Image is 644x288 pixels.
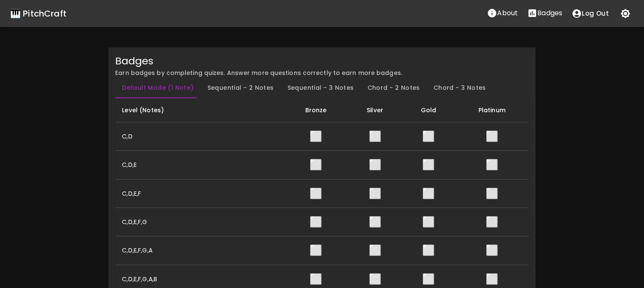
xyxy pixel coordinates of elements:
[422,215,435,229] span: Get 225 correct notes with a score of 98% or better to earn the Gold badge.
[482,5,522,22] a: About
[482,5,522,22] button: About
[10,7,66,20] a: 🎹 PitchCraft
[485,158,498,172] span: Get 300 correct notes with a score of 100% or better to earn the Platinum badge.
[485,186,498,200] span: Get 300 correct notes with a score of 100% or better to earn the Platinum badge.
[485,129,498,143] span: Get 300 correct notes with a score of 100% or better to earn the Platinum badge.
[115,54,529,68] div: Badges
[284,98,348,122] th: Bronze
[368,215,381,229] span: Get 150 correct notes with a score of 98% or better to earn the Silver badge.
[485,243,498,257] span: Get 300 correct notes with a score of 100% or better to earn the Platinum badge.
[427,78,493,98] button: Chord - 3 Notes
[422,129,435,143] span: Get 225 correct notes with a score of 98% or better to earn the Gold badge.
[115,208,284,236] th: C,D,E,F,G
[522,5,567,22] button: Stats
[368,129,381,143] span: Get 150 correct notes with a score of 98% or better to earn the Silver badge.
[115,69,402,77] span: Earn badges by completing quizes. Answer more questions correctly to earn more badges.
[361,78,427,98] button: Chord - 2 Notes
[422,186,435,200] span: Get 225 correct notes with a score of 98% or better to earn the Gold badge.
[115,151,284,179] th: C,D,E
[115,98,284,122] th: Level (Notes)
[522,5,567,22] a: Stats
[310,129,322,143] span: Get 75 correct notes with a score of 98% or better to earn the Bronze badge.
[455,98,529,122] th: Platinum
[115,78,200,98] button: Default Mode (1 Note)
[567,5,614,22] button: account of current user
[281,78,361,98] button: Sequential - 3 Notes
[310,272,322,286] span: Get 75 correct notes with a score of 98% or better to earn the Bronze badge.
[368,272,381,286] span: Get 150 correct notes with a score of 98% or better to earn the Silver badge.
[497,8,518,18] p: About
[422,243,435,257] span: Get 225 correct notes with a score of 98% or better to earn the Gold badge.
[422,158,435,172] span: Get 225 correct notes with a score of 98% or better to earn the Gold badge.
[422,272,435,286] span: Get 225 correct notes with a score of 98% or better to earn the Gold badge.
[115,236,284,265] th: C,D,E,F,G,A
[115,179,284,208] th: C,D,E,F
[115,122,284,150] th: C,D
[485,215,498,229] span: Get 300 correct notes with a score of 100% or better to earn the Platinum badge.
[402,98,455,122] th: Gold
[310,158,322,172] span: Get 75 correct notes with a score of 98% or better to earn the Bronze badge.
[310,186,322,200] span: Get 75 correct notes with a score of 98% or better to earn the Bronze badge.
[368,243,381,257] span: Get 150 correct notes with a score of 98% or better to earn the Silver badge.
[368,186,381,200] span: Get 150 correct notes with a score of 98% or better to earn the Silver badge.
[201,78,281,98] button: Sequential - 2 Notes
[368,158,381,172] span: Get 150 correct notes with a score of 98% or better to earn the Silver badge.
[310,215,322,229] span: Get 75 correct notes with a score of 98% or better to earn the Bronze badge.
[310,243,322,257] span: Get 75 correct notes with a score of 98% or better to earn the Bronze badge.
[348,98,402,122] th: Silver
[115,78,529,98] div: Badge mode tabs
[485,272,498,286] span: Get 300 correct notes with a score of 100% or better to earn the Platinum badge.
[537,8,562,18] p: Badges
